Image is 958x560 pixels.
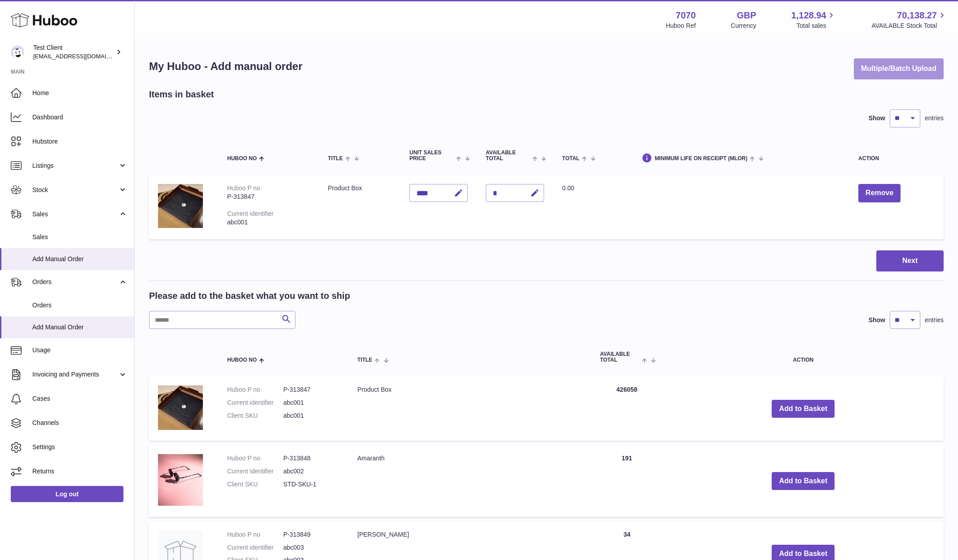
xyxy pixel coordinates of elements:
[562,156,580,162] span: Total
[149,290,350,302] h2: Please add to the basket what you want to ship
[283,467,339,476] dd: abc002
[32,419,127,427] span: Channels
[149,88,214,101] h2: Items in basket
[600,351,640,363] span: AVAILABLE Total
[227,210,274,217] div: Current identifier
[32,233,127,241] span: Sales
[871,9,947,30] a: 70,138.27 AVAILABLE Stock Total
[858,184,901,202] button: Remove
[486,150,530,162] span: AVAILABLE Total
[158,184,203,228] img: Product Box
[666,22,696,30] div: Huboo Ref
[328,156,343,162] span: Title
[227,357,257,363] span: Huboo no
[32,301,127,310] span: Orders
[149,59,303,74] h1: My Huboo - Add manual order
[676,9,696,22] strong: 7070
[737,9,756,22] strong: GBP
[283,385,339,394] dd: P-313847
[227,454,283,463] dt: Huboo P no
[348,376,591,441] td: Product Box
[731,22,756,30] div: Currency
[357,357,372,363] span: Title
[409,150,454,162] span: Unit Sales Price
[283,530,339,539] dd: P-313849
[227,192,310,201] div: P-313847
[925,114,944,122] span: entries
[32,210,118,219] span: Sales
[858,156,935,162] div: Action
[32,137,127,146] span: Hubstore
[591,376,663,441] td: 426058
[33,44,114,61] div: Test Client
[227,480,283,489] dt: Client SKU
[283,398,339,407] dd: abc001
[158,385,203,429] img: Product Box
[227,411,283,420] dt: Client SKU
[32,162,118,170] span: Listings
[925,316,944,324] span: entries
[283,480,339,489] dd: STD-SKU-1
[158,454,203,505] img: Amaranth
[32,370,118,379] span: Invoicing and Payments
[33,52,132,60] span: [EMAIL_ADDRESS][DOMAIN_NAME]
[227,385,283,394] dt: Huboo P no
[283,543,339,552] dd: abc003
[562,184,574,192] span: 0.00
[791,9,837,30] a: 1,128.94 Total sales
[796,22,836,30] span: Total sales
[591,445,663,516] td: 191
[283,454,339,463] dd: P-313848
[32,443,127,451] span: Settings
[348,445,591,516] td: Amaranth
[319,175,400,239] td: Product Box
[11,486,123,502] a: Log out
[227,530,283,539] dt: Huboo P no
[871,22,947,30] span: AVAILABLE Stock Total
[227,218,310,227] div: abc001
[32,186,118,194] span: Stock
[32,113,127,122] span: Dashboard
[876,250,944,271] button: Next
[32,255,127,263] span: Add Manual Order
[655,156,747,162] span: Minimum Life On Receipt (MLOR)
[869,114,885,122] label: Show
[663,342,944,372] th: Action
[791,9,826,22] span: 1,128.94
[11,45,24,59] img: QATestClientTwo@hubboo.co.uk
[227,156,257,162] span: Huboo no
[772,472,835,490] button: Add to Basket
[227,467,283,476] dt: Current identifier
[227,543,283,552] dt: Current identifier
[283,411,339,420] dd: abc001
[32,467,127,476] span: Returns
[869,316,885,324] label: Show
[32,89,127,97] span: Home
[32,323,127,332] span: Add Manual Order
[227,184,260,192] div: Huboo P no
[32,394,127,403] span: Cases
[32,346,127,354] span: Usage
[897,9,937,22] span: 70,138.27
[227,398,283,407] dt: Current identifier
[772,400,835,418] button: Add to Basket
[32,278,118,286] span: Orders
[854,58,944,79] button: Multiple/Batch Upload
